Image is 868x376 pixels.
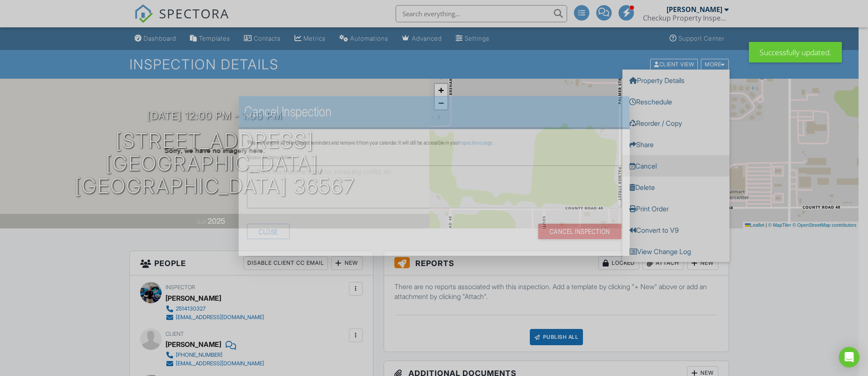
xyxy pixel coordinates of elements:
div: Open Intercom Messenger [839,347,859,367]
input: Cancel Inspection [538,223,621,239]
div: Successfully updated. [749,42,842,62]
div: Close [247,223,289,239]
label: Reason for cancelation [247,154,292,160]
a: Inspections page [459,139,492,146]
p: This will remove all client/agent reminders and remove it from your calendar. It will still be ac... [247,139,621,146]
h2: Cancel Inspection [244,103,624,120]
